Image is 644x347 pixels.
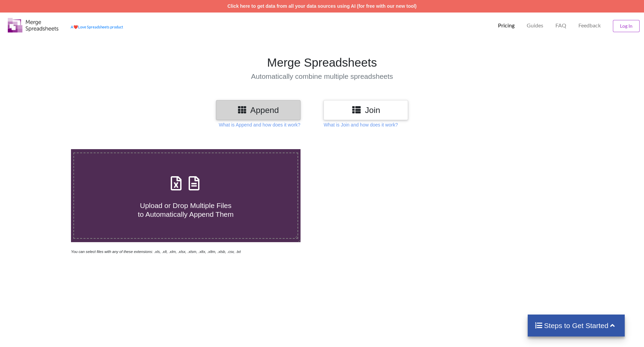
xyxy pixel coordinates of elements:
p: Pricing [498,22,515,29]
p: What is Append and how does it work? [219,121,300,128]
span: heart [73,25,78,29]
a: AheartLove Spreadsheets product [71,25,123,29]
button: Log In [613,20,640,32]
h3: Append [221,105,295,115]
i: You can select files with any of these extensions: .xls, .xlt, .xlm, .xlsx, .xlsm, .xltx, .xltm, ... [71,250,241,254]
a: Click here to get data from all your data sources using AI (for free with our new tool) [228,3,417,9]
h3: Join [329,105,403,115]
img: Logo.png [8,18,58,32]
p: What is Join and how does it work? [324,121,398,128]
p: Guides [527,22,543,29]
p: FAQ [555,22,566,29]
span: Upload or Drop Multiple Files to Automatically Append Them [138,202,234,218]
span: Feedback [578,23,601,28]
h4: Steps to Get Started [534,321,618,330]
